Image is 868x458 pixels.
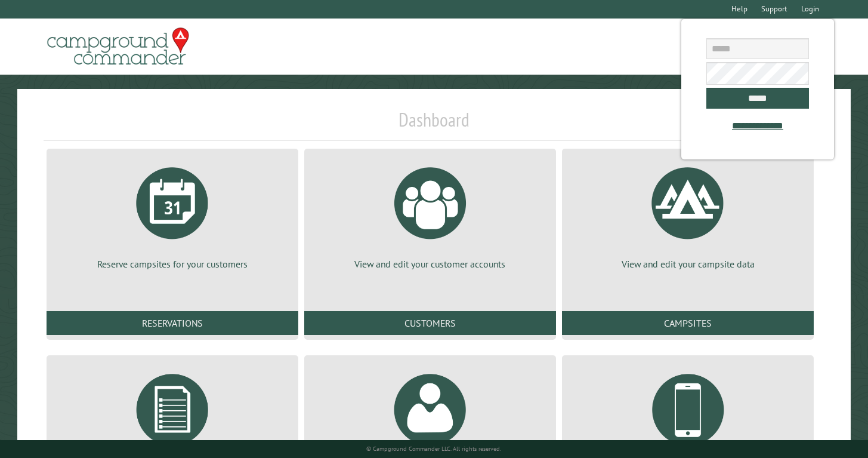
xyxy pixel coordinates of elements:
[366,445,501,453] small: © Campground Commander LLC. All rights reserved.
[576,158,799,271] a: View and edit your campsite data
[576,257,799,271] p: View and edit your campsite data
[562,311,814,335] a: Campsites
[319,257,542,271] p: View and edit your customer accounts
[44,23,193,70] img: Campground Commander
[47,311,298,335] a: Reservations
[44,108,825,141] h1: Dashboard
[61,158,284,271] a: Reserve campsites for your customers
[304,311,556,335] a: Customers
[61,257,284,271] p: Reserve campsites for your customers
[319,158,542,271] a: View and edit your customer accounts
